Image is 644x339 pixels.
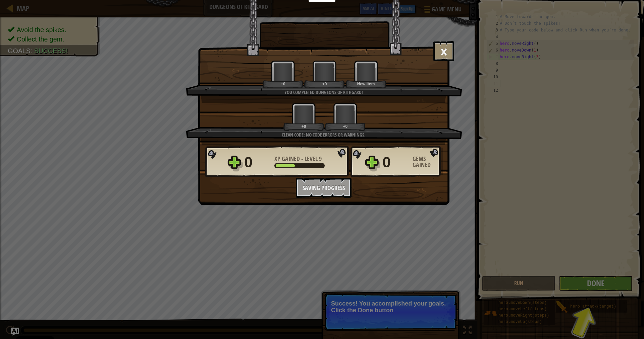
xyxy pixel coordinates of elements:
[382,152,409,173] div: 0
[285,124,323,129] div: +0
[244,152,270,173] div: 0
[306,81,343,86] div: +0
[319,155,322,163] span: 9
[433,41,454,61] button: ×
[303,155,319,163] span: Level
[274,155,301,163] span: XP Gained
[326,124,364,129] div: +0
[274,156,322,162] div: -
[347,81,385,86] div: New Item
[413,156,443,168] div: Gems Gained
[218,89,429,96] div: You completed Dungeons of Kithgard!
[218,132,429,138] div: Clean code: no code errors or warnings.
[264,81,302,86] div: +0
